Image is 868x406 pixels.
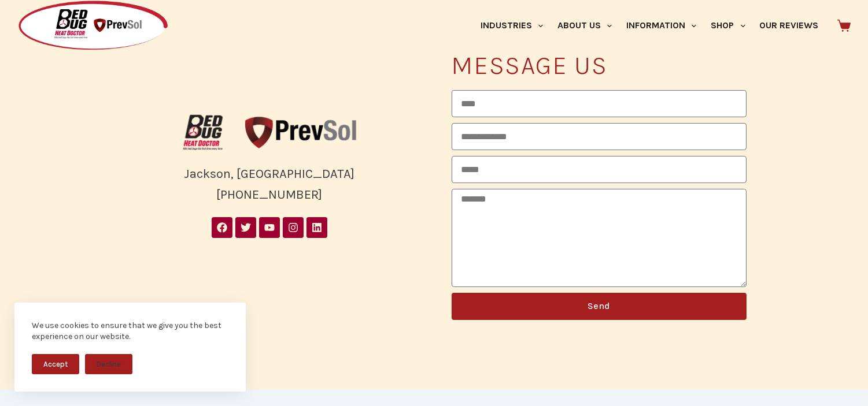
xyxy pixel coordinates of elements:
div: Jackson, [GEOGRAPHIC_DATA] [PHONE_NUMBER] [122,163,417,206]
button: Send [452,293,747,320]
button: Accept [32,354,79,374]
span: Send [588,301,610,311]
form: General Contact Form [452,90,747,326]
h3: Message us [452,53,747,78]
div: We use cookies to ensure that we give you the best experience on our website. [32,320,228,342]
button: Decline [85,354,132,374]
